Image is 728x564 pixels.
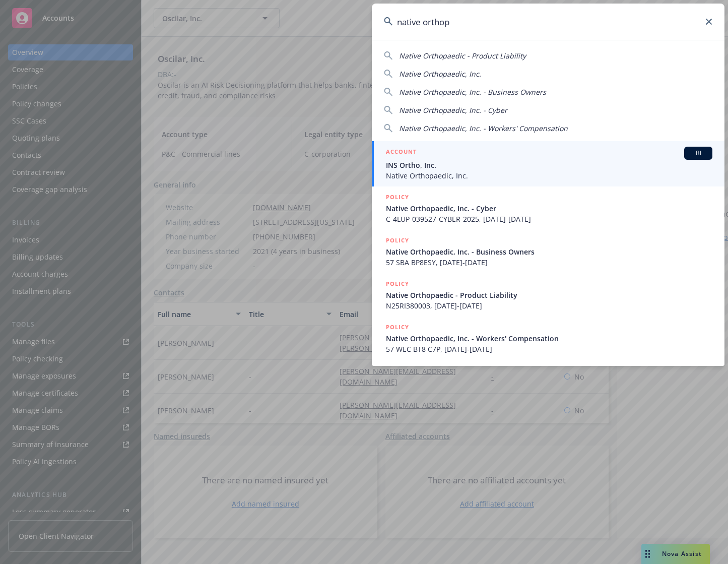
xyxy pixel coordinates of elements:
span: Native Orthopaedic, Inc. [399,69,481,79]
a: ACCOUNTBIINS Ortho, Inc.Native Orthopaedic, Inc. [372,141,724,186]
span: Native Orthopaedic, Inc. - Cyber [386,203,712,214]
span: 57 SBA BP8ESY, [DATE]-[DATE] [386,257,712,268]
span: Native Orthopaedic, Inc. [386,170,712,181]
a: POLICYNative Orthopaedic, Inc. - CyberC-4LUP-039527-CYBER-2025, [DATE]-[DATE] [372,186,724,230]
span: Native Orthopaedic, Inc. - Business Owners [399,87,546,97]
span: Native Orthopaedic, Inc. - Cyber [399,105,507,115]
span: Native Orthopaedic, Inc. - Business Owners [386,246,712,257]
span: Native Orthopaedic, Inc. - Workers' Compensation [386,333,712,344]
span: C-4LUP-039527-CYBER-2025, [DATE]-[DATE] [386,214,712,224]
span: 57 WEC BT8 C7P, [DATE]-[DATE] [386,344,712,354]
span: INS Ortho, Inc. [386,160,712,170]
span: Native Orthopaedic - Product Liability [399,51,526,60]
input: Search... [372,4,724,40]
h5: ACCOUNT [386,147,417,159]
h5: POLICY [386,192,409,202]
a: POLICYNative Orthopaedic, Inc. - Workers' Compensation57 WEC BT8 C7P, [DATE]-[DATE] [372,317,724,360]
span: Native Orthopaedic, Inc. - Workers' Compensation [399,123,568,133]
span: N25RI380003, [DATE]-[DATE] [386,300,712,311]
a: POLICYNative Orthopaedic, Inc. - Business Owners57 SBA BP8ESY, [DATE]-[DATE] [372,230,724,273]
span: Native Orthopaedic - Product Liability [386,290,712,300]
h5: POLICY [386,235,409,245]
h5: POLICY [386,322,409,332]
h5: POLICY [386,279,409,289]
span: BI [688,149,708,158]
a: POLICYNative Orthopaedic - Product LiabilityN25RI380003, [DATE]-[DATE] [372,273,724,317]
